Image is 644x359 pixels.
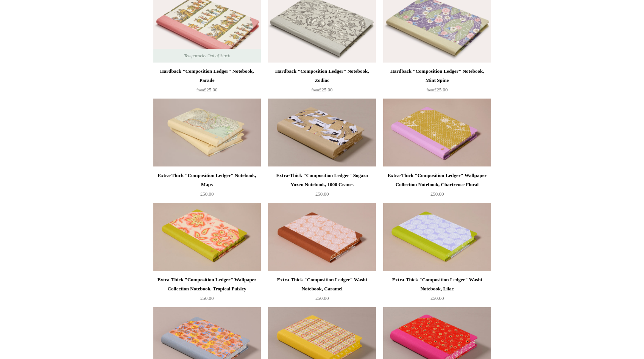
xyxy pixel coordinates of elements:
span: £25.00 [196,87,218,92]
div: Extra-Thick "Composition Ledger" Wallpaper Collection Notebook, Chartreuse Floral [385,171,489,189]
a: Extra-Thick "Composition Ledger" Wallpaper Collection Notebook, Chartreuse Floral Extra-Thick "Co... [383,99,491,167]
a: Extra-Thick "Composition Ledger" Notebook, Maps £50.00 [153,171,261,202]
span: £25.00 [312,87,333,92]
img: Extra-Thick "Composition Ledger" Sogara Yuzen Notebook, 1000 Cranes [268,99,376,167]
div: Extra-Thick "Composition Ledger" Washi Notebook, Caramel [270,275,374,293]
img: Extra-Thick "Composition Ledger" Washi Notebook, Caramel [268,203,376,271]
a: Extra-Thick "Composition Ledger" Washi Notebook, Lilac Extra-Thick "Composition Ledger" Washi Not... [383,203,491,271]
span: £50.00 [430,191,444,197]
a: Hardback "Composition Ledger" Notebook, Parade from£25.00 [153,67,261,98]
div: Extra-Thick "Composition Ledger" Wallpaper Collection Notebook, Tropical Paisley [155,275,259,293]
a: Hardback "Composition Ledger" Notebook, Mint Spine from£25.00 [383,67,491,98]
span: from [427,88,434,92]
div: Hardback "Composition Ledger" Notebook, Parade [155,67,259,85]
a: Extra-Thick "Composition Ledger" Wallpaper Collection Notebook, Chartreuse Floral £50.00 [383,171,491,202]
div: Extra-Thick "Composition Ledger" Notebook, Maps [155,171,259,189]
a: Extra-Thick "Composition Ledger" Washi Notebook, Lilac £50.00 [383,275,491,306]
span: £25.00 [427,87,448,92]
span: £50.00 [315,295,329,301]
a: Hardback "Composition Ledger" Notebook, Zodiac from£25.00 [268,67,376,98]
img: Extra-Thick "Composition Ledger" Wallpaper Collection Notebook, Tropical Paisley [153,203,261,271]
a: Extra-Thick "Composition Ledger" Notebook, Maps Extra-Thick "Composition Ledger" Notebook, Maps [153,99,261,167]
span: from [312,88,319,92]
a: Extra-Thick "Composition Ledger" Wallpaper Collection Notebook, Tropical Paisley £50.00 [153,275,261,306]
span: Temporarily Out of Stock [176,49,237,63]
div: Extra-Thick "Composition Ledger" Sogara Yuzen Notebook, 1000 Cranes [270,171,374,189]
img: Extra-Thick "Composition Ledger" Wallpaper Collection Notebook, Chartreuse Floral [383,99,491,167]
a: Extra-Thick "Composition Ledger" Washi Notebook, Caramel Extra-Thick "Composition Ledger" Washi N... [268,203,376,271]
div: Hardback "Composition Ledger" Notebook, Mint Spine [385,67,489,85]
a: Extra-Thick "Composition Ledger" Wallpaper Collection Notebook, Tropical Paisley Extra-Thick "Com... [153,203,261,271]
div: Hardback "Composition Ledger" Notebook, Zodiac [270,67,374,85]
img: Extra-Thick "Composition Ledger" Notebook, Maps [153,99,261,167]
a: Extra-Thick "Composition Ledger" Sogara Yuzen Notebook, 1000 Cranes Extra-Thick "Composition Ledg... [268,99,376,167]
span: from [196,88,204,92]
a: Extra-Thick "Composition Ledger" Sogara Yuzen Notebook, 1000 Cranes £50.00 [268,171,376,202]
div: Extra-Thick "Composition Ledger" Washi Notebook, Lilac [385,275,489,293]
span: £50.00 [430,295,444,301]
img: Extra-Thick "Composition Ledger" Washi Notebook, Lilac [383,203,491,271]
span: £50.00 [315,191,329,197]
a: Extra-Thick "Composition Ledger" Washi Notebook, Caramel £50.00 [268,275,376,306]
span: £50.00 [200,191,214,197]
span: £50.00 [200,295,214,301]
